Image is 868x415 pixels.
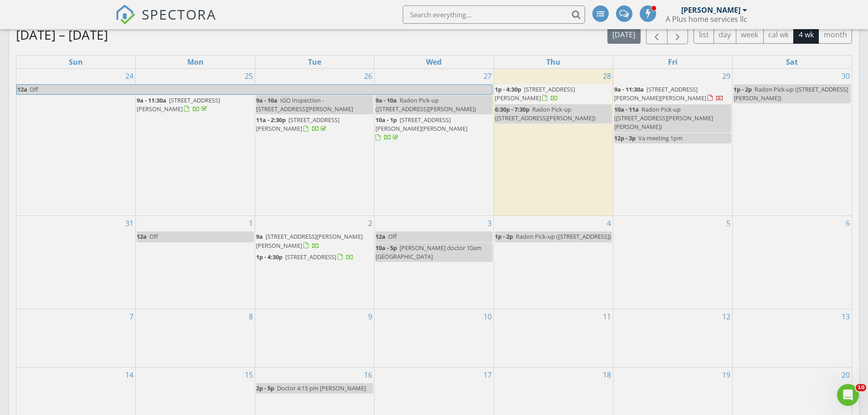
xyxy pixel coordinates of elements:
a: Monday [185,56,205,68]
a: SPECTORA [115,12,216,31]
div: [PERSON_NAME] [681,5,740,15]
span: 6:30p - 7:30p [495,105,529,113]
td: Go to September 13, 2025 [732,309,852,368]
a: Go to August 31, 2025 [123,216,135,231]
span: Doctor 4:15 pm [PERSON_NAME] [277,384,366,392]
td: Go to September 8, 2025 [136,309,255,368]
a: Go to September 9, 2025 [366,309,374,324]
span: Radon Pick-up ([STREET_ADDRESS][PERSON_NAME]) [734,85,848,102]
td: Go to August 28, 2025 [493,69,613,216]
span: Radon Pick-up ([STREET_ADDRESS]) [516,232,611,241]
a: 1p - 4:30p [STREET_ADDRESS] [256,252,373,263]
span: [STREET_ADDRESS][PERSON_NAME][PERSON_NAME] [256,232,363,249]
td: Go to August 25, 2025 [136,69,255,216]
div: A Plus home services llc [666,15,747,24]
td: Go to August 31, 2025 [16,216,136,309]
a: 11a - 2:30p [STREET_ADDRESS][PERSON_NAME] [256,116,339,133]
a: Go to September 11, 2025 [601,309,613,324]
span: 1p - 4:30p [495,85,521,93]
span: Radon Pick-up ([STREET_ADDRESS][PERSON_NAME]) [495,105,596,122]
span: 9a - 11:30a [614,85,644,93]
span: 10a - 11a [614,105,639,113]
td: Go to August 30, 2025 [732,69,852,216]
span: IGO Inspection - [STREET_ADDRESS][PERSON_NAME] [256,96,353,113]
a: Friday [666,56,679,68]
span: 1p - 2p [734,85,752,93]
button: list [693,26,714,44]
span: [STREET_ADDRESS] [285,253,336,261]
span: [STREET_ADDRESS][PERSON_NAME][PERSON_NAME] [614,85,706,102]
a: Go to August 30, 2025 [840,69,852,83]
a: Thursday [544,56,562,68]
td: Go to August 29, 2025 [613,69,732,216]
h2: [DATE] – [DATE] [16,26,108,44]
a: Go to September 2, 2025 [366,216,374,231]
span: 12a [17,85,28,94]
a: Go to September 8, 2025 [247,309,255,324]
td: Go to September 7, 2025 [16,309,136,368]
td: Go to September 11, 2025 [493,309,613,368]
span: Off [388,232,397,241]
a: Go to September 12, 2025 [720,309,732,324]
a: Go to August 27, 2025 [482,69,493,83]
span: [STREET_ADDRESS][PERSON_NAME][PERSON_NAME] [375,116,467,133]
span: 1p - 4:30p [256,253,282,261]
a: Go to September 18, 2025 [601,368,613,382]
a: Go to September 4, 2025 [605,216,613,231]
a: 10a - 1p [STREET_ADDRESS][PERSON_NAME][PERSON_NAME] [375,116,467,141]
a: 1p - 4:30p [STREET_ADDRESS] [256,253,354,261]
button: 4 wk [793,26,819,44]
a: Go to August 26, 2025 [362,69,374,83]
a: Go to September 20, 2025 [840,368,852,382]
a: Go to September 10, 2025 [482,309,493,324]
a: Go to September 6, 2025 [844,216,852,231]
a: Saturday [784,56,800,68]
a: Go to August 29, 2025 [720,69,732,83]
span: 9a - 10a [375,96,397,104]
span: 12a [375,232,385,241]
a: Go to September 3, 2025 [486,216,493,231]
a: Go to September 16, 2025 [362,368,374,382]
a: Wednesday [424,56,443,68]
span: 9a - 10a [256,96,277,104]
span: 12p - 3p [614,134,636,142]
span: [STREET_ADDRESS][PERSON_NAME] [256,116,339,133]
a: Go to September 1, 2025 [247,216,255,231]
a: Sunday [67,56,85,68]
a: 1p - 4:30p [STREET_ADDRESS][PERSON_NAME] [495,84,612,104]
td: Go to September 12, 2025 [613,309,732,368]
a: Go to September 14, 2025 [123,368,135,382]
span: [STREET_ADDRESS][PERSON_NAME] [137,96,220,113]
a: Go to September 15, 2025 [243,368,255,382]
span: 9a - 11:30a [137,96,166,104]
td: Go to August 27, 2025 [375,69,494,216]
a: 9a [STREET_ADDRESS][PERSON_NAME][PERSON_NAME] [256,232,363,249]
span: SPECTORA [142,5,216,24]
td: Go to September 2, 2025 [255,216,375,309]
span: 10a - 1p [375,116,397,124]
a: Go to September 5, 2025 [724,216,732,231]
img: The Best Home Inspection Software - Spectora [115,5,135,25]
a: 9a [STREET_ADDRESS][PERSON_NAME][PERSON_NAME] [256,231,373,251]
a: 9a - 11:30a [STREET_ADDRESS][PERSON_NAME] [137,96,220,113]
button: Next [667,26,688,44]
span: Radon Pick-up ([STREET_ADDRESS][PERSON_NAME][PERSON_NAME]) [614,105,713,131]
a: 9a - 11:30a [STREET_ADDRESS][PERSON_NAME] [137,95,254,115]
button: day [714,26,736,44]
button: cal wk [763,26,794,44]
a: Go to August 24, 2025 [123,69,135,83]
td: Go to September 5, 2025 [613,216,732,309]
span: 9a [256,232,263,241]
span: [PERSON_NAME] doctor 10am [GEOGRAPHIC_DATA] [375,244,482,261]
button: [DATE] [607,26,641,44]
td: Go to September 1, 2025 [136,216,255,309]
span: Off [149,232,158,241]
a: Go to August 25, 2025 [243,69,255,83]
span: 1p - 2p [495,232,513,241]
iframe: Intercom live chat [837,384,859,406]
a: Tuesday [306,56,323,68]
span: [STREET_ADDRESS][PERSON_NAME] [495,85,575,102]
td: Go to August 24, 2025 [16,69,136,216]
span: Radon Pick-up ([STREET_ADDRESS][PERSON_NAME]) [375,96,476,113]
input: Search everything... [403,5,585,24]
